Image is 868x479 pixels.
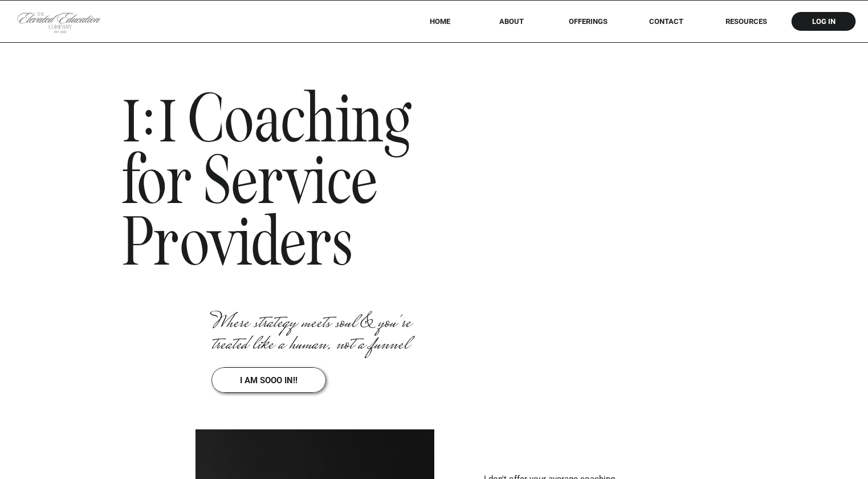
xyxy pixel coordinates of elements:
[211,313,439,351] p: Where strategy meets soul & you're treated like a human, not a funnel
[229,375,309,382] a: i am sooo in!!
[710,17,783,26] a: RESOURCES
[801,17,846,26] a: log in
[641,17,691,26] a: Contact
[123,88,427,283] h1: 1:1 Coaching for Service Providers
[552,17,624,26] a: offerings
[414,17,465,26] a: HOME
[491,17,532,26] a: About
